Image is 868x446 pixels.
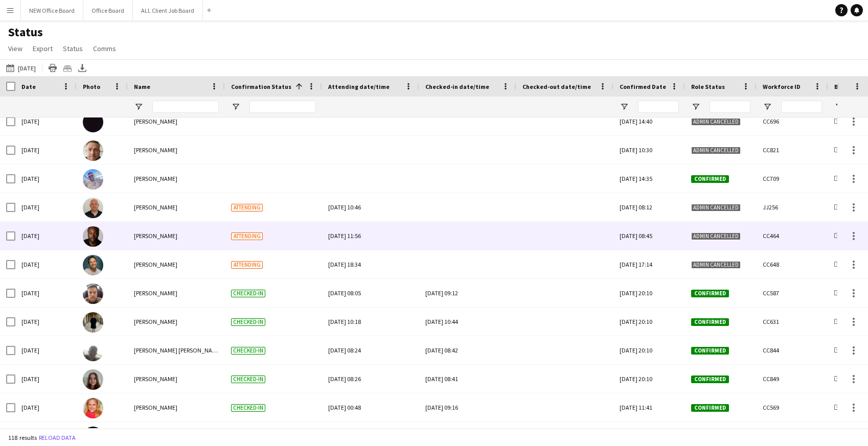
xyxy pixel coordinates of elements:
[763,83,801,90] span: Workforce ID
[691,102,700,111] button: Open Filter Menu
[15,222,77,250] div: [DATE]
[134,346,222,354] span: [PERSON_NAME] [PERSON_NAME]
[691,232,741,240] span: Admin cancelled
[21,1,83,20] button: NEW Office Board
[83,369,103,390] img: Stephanie Hughes
[134,102,143,111] button: Open Filter Menu
[781,101,822,113] input: Workforce ID Filter Input
[425,83,489,90] span: Checked-in date/time
[613,107,685,135] div: [DATE] 14:40
[425,393,510,421] div: [DATE] 09:16
[691,147,741,154] span: Admin cancelled
[231,232,263,240] span: Attending
[834,102,843,111] button: Open Filter Menu
[152,101,219,113] input: Name Filter Input
[249,101,316,113] input: Confirmation Status Filter Input
[328,193,413,221] div: [DATE] 10:46
[134,261,177,268] span: [PERSON_NAME]
[328,336,413,364] div: [DATE] 08:24
[83,1,133,20] button: Office Board
[83,255,103,275] img: Raymond Bethley
[763,102,772,111] button: Open Filter Menu
[691,404,729,412] span: Confirmed
[134,232,177,240] span: [PERSON_NAME]
[8,44,22,53] span: View
[133,1,203,20] button: ALL Client Job Board
[613,393,685,421] div: [DATE] 11:41
[613,308,685,336] div: [DATE] 20:10
[15,107,77,135] div: [DATE]
[757,222,828,250] div: CC464
[620,102,629,111] button: Open Filter Menu
[757,336,828,364] div: CC844
[425,365,510,393] div: [DATE] 08:41
[15,365,77,393] div: [DATE]
[33,44,53,53] span: Export
[691,261,741,269] span: Admin cancelled
[231,83,291,90] span: Confirmation Status
[757,250,828,278] div: CC648
[83,140,103,161] img: Jason David
[425,336,510,364] div: [DATE] 08:42
[134,146,177,154] span: [PERSON_NAME]
[15,193,77,221] div: [DATE]
[425,279,510,307] div: [DATE] 09:12
[15,336,77,364] div: [DATE]
[757,107,828,135] div: CC696
[231,204,263,212] span: Attending
[613,222,685,250] div: [DATE] 08:45
[134,118,177,125] span: [PERSON_NAME]
[83,226,103,247] img: Eathan Sergeant
[328,365,413,393] div: [DATE] 08:26
[757,193,828,221] div: JJ256
[328,279,413,307] div: [DATE] 08:05
[83,341,103,361] img: Connor Ledwith
[83,169,103,190] img: Ashley Roberts
[134,375,177,383] span: [PERSON_NAME]
[328,250,413,278] div: [DATE] 18:34
[328,393,413,421] div: [DATE] 00:48
[691,318,729,326] span: Confirmed
[522,83,591,90] span: Checked-out date/time
[613,193,685,221] div: [DATE] 08:12
[59,42,87,55] a: Status
[613,136,685,164] div: [DATE] 10:30
[231,102,240,111] button: Open Filter Menu
[328,222,413,250] div: [DATE] 11:56
[63,44,83,53] span: Status
[691,204,741,212] span: Admin cancelled
[15,393,77,421] div: [DATE]
[134,83,150,90] span: Name
[231,261,263,269] span: Attending
[757,393,828,421] div: CC569
[710,101,750,113] input: Role Status Filter Input
[328,83,390,90] span: Attending date/time
[613,250,685,278] div: [DATE] 17:14
[757,136,828,164] div: CC821
[15,136,77,164] div: [DATE]
[134,203,177,211] span: [PERSON_NAME]
[83,398,103,418] img: Tania Staite
[134,175,177,182] span: [PERSON_NAME]
[691,347,729,355] span: Confirmed
[757,365,828,393] div: CC849
[4,62,38,74] button: [DATE]
[231,404,265,412] span: Checked-in
[757,308,828,336] div: CC631
[691,175,729,183] span: Confirmed
[83,284,103,304] img: Regis Grant
[83,198,103,218] img: Rory Lapham
[691,83,725,90] span: Role Status
[328,308,413,336] div: [DATE] 10:18
[47,62,59,74] app-action-btn: Print
[15,165,77,193] div: [DATE]
[231,318,265,326] span: Checked-in
[834,83,852,90] span: Board
[21,83,36,90] span: Date
[613,279,685,307] div: [DATE] 20:10
[15,250,77,278] div: [DATE]
[691,118,741,126] span: Admin cancelled
[613,165,685,193] div: [DATE] 14:35
[29,42,57,55] a: Export
[76,62,88,74] app-action-btn: Export XLSX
